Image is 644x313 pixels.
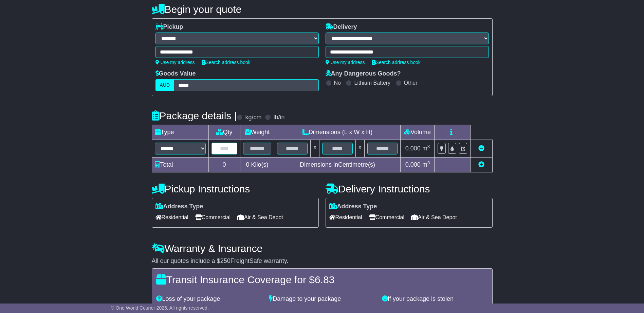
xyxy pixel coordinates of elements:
[208,158,240,172] td: 0
[153,295,266,303] div: Loss of your package
[427,160,430,165] sup: 3
[422,161,430,168] span: m
[274,125,401,140] td: Dimensions (L x W x H)
[246,161,249,168] span: 0
[422,145,430,152] span: m
[152,158,208,172] td: Total
[152,183,319,194] h4: Pickup Instructions
[274,158,401,172] td: Dimensions in Centimetre(s)
[478,145,484,152] a: Remove this item
[152,110,237,121] h4: Package details |
[369,212,404,223] span: Commercial
[326,60,365,65] a: Use my address
[156,274,488,285] h4: Transit Insurance Coverage for $
[265,295,379,303] div: Damage to your package
[478,161,484,168] a: Add new item
[202,60,251,65] a: Search address book
[155,23,183,31] label: Pickup
[326,183,493,194] h4: Delivery Instructions
[326,23,357,31] label: Delivery
[329,212,362,223] span: Residential
[152,125,208,140] td: Type
[240,125,274,140] td: Weight
[354,80,390,86] label: Lithium Battery
[237,212,283,223] span: Air & Sea Depot
[315,274,334,285] span: 6.83
[195,212,231,223] span: Commercial
[245,114,261,121] label: kg/cm
[427,144,430,149] sup: 3
[152,4,493,15] h4: Begin your quote
[401,125,435,140] td: Volume
[155,70,196,78] label: Goods Value
[152,243,493,254] h4: Warranty & Insurance
[405,145,421,152] span: 0.000
[411,212,457,223] span: Air & Sea Depot
[155,203,203,210] label: Address Type
[329,203,377,210] label: Address Type
[379,295,492,303] div: If your package is stolen
[372,60,421,65] a: Search address book
[220,257,231,264] span: 250
[155,79,174,91] label: AUD
[111,305,209,311] span: © One World Courier 2025. All rights reserved.
[355,140,364,158] td: x
[311,140,319,158] td: x
[155,212,188,223] span: Residential
[152,257,493,265] div: All our quotes include a $ FreightSafe warranty.
[404,80,418,86] label: Other
[405,161,421,168] span: 0.000
[273,114,284,121] label: lb/in
[334,80,341,86] label: No
[155,60,195,65] a: Use my address
[208,125,240,140] td: Qty
[240,158,274,172] td: Kilo(s)
[326,70,401,78] label: Any Dangerous Goods?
